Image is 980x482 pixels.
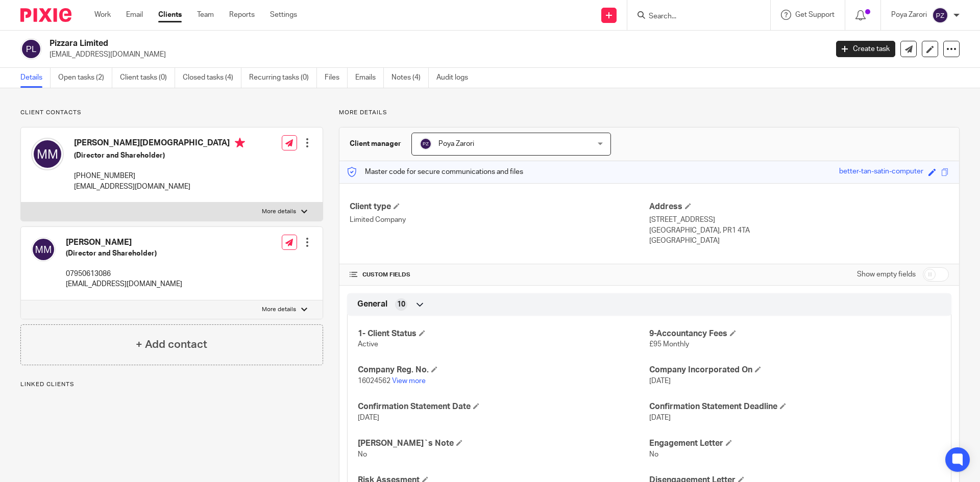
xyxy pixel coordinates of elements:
img: svg%3E [420,138,432,150]
p: Poya Zarori [891,10,927,20]
p: [PHONE_NUMBER] [74,171,245,181]
p: Linked clients [20,380,323,389]
p: Master code for secure communications and files [347,167,523,177]
p: [EMAIL_ADDRESS][DOMAIN_NAME] [50,49,821,60]
h4: 1- Client Status [358,328,649,339]
p: [GEOGRAPHIC_DATA] [649,236,949,246]
h4: Confirmation Statement Date [358,401,649,412]
h4: + Add contact [136,337,207,352]
p: [GEOGRAPHIC_DATA], PR1 4TA [649,225,949,236]
p: [STREET_ADDRESS] [649,215,949,225]
h4: [PERSON_NAME] [66,237,182,248]
h5: (Director and Shareholder) [74,150,245,161]
a: Work [94,10,111,20]
span: 16024562 [358,377,390,385]
a: Client tasks (0) [120,68,175,88]
img: Pixie [20,8,71,22]
a: Clients [158,10,182,20]
a: Reports [229,10,255,20]
i: Primary [235,138,245,148]
h4: [PERSON_NAME][DEMOGRAPHIC_DATA] [74,138,245,150]
span: Active [358,341,378,348]
span: [DATE] [649,414,671,421]
h3: Client manager [350,139,401,149]
a: Closed tasks (4) [183,68,241,88]
h2: Pizzara Limited [50,38,667,49]
a: Details [20,68,51,88]
h4: [PERSON_NAME]`s Note [358,438,649,449]
span: £95 Monthly [649,341,689,348]
h4: Engagement Letter [649,438,941,449]
span: No [358,451,367,458]
a: Team [197,10,214,20]
a: Files [325,68,348,88]
span: 10 [397,299,405,310]
a: View more [392,377,426,385]
p: Client contacts [20,109,323,117]
a: Settings [270,10,297,20]
a: Notes (4) [391,68,429,88]
a: Audit logs [436,68,476,88]
span: [DATE] [649,377,671,385]
span: [DATE] [358,414,379,421]
a: Emails [355,68,384,88]
h5: (Director and Shareholder) [66,248,182,259]
span: Poya Zarori [438,140,474,147]
a: Email [126,10,143,20]
label: Show empty fields [857,269,916,280]
p: [EMAIL_ADDRESS][DOMAIN_NAME] [66,279,182,289]
a: Open tasks (2) [58,68,112,88]
input: Search [648,12,740,21]
p: 07950613086 [66,269,182,279]
h4: Company Reg. No. [358,365,649,375]
img: svg%3E [31,237,56,262]
h4: CUSTOM FIELDS [350,271,649,279]
div: better-tan-satin-computer [839,166,923,178]
p: More details [262,208,296,216]
img: svg%3E [932,7,948,23]
p: [EMAIL_ADDRESS][DOMAIN_NAME] [74,182,245,192]
span: No [649,451,658,458]
h4: Confirmation Statement Deadline [649,401,941,412]
p: More details [339,109,960,117]
h4: Client type [350,201,649,212]
h4: Company Incorporated On [649,365,941,375]
p: More details [262,306,296,314]
p: Limited Company [350,215,649,225]
img: svg%3E [31,138,64,170]
span: General [357,299,387,310]
a: Recurring tasks (0) [249,68,317,88]
h4: 9-Accountancy Fees [649,328,941,339]
h4: Address [649,201,949,212]
a: Create task [836,41,895,57]
span: Get Support [795,11,835,18]
img: svg%3E [20,38,42,60]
